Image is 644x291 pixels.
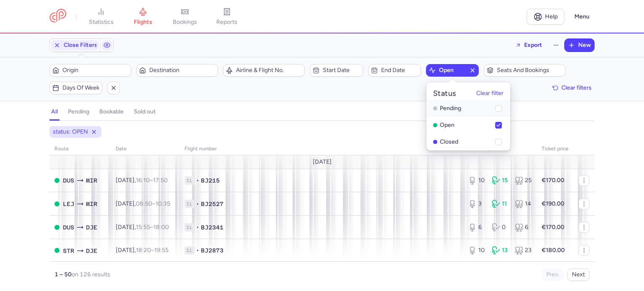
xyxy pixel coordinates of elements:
[49,9,66,24] a: CitizenPlane red outlined logo
[164,8,206,26] a: bookings
[433,123,437,127] span: OPEN
[542,177,564,184] strong: €170.00
[122,8,164,26] a: flights
[542,268,564,281] button: Prev.
[86,176,97,185] span: MIR
[201,176,220,185] span: BJ215
[542,224,564,231] strong: €170.00
[86,223,97,232] span: DJE
[134,18,152,26] span: flights
[196,223,199,232] span: •
[565,39,594,52] button: New
[310,64,363,77] button: Start date
[515,176,532,185] div: 25
[567,268,589,281] button: Next
[515,200,532,208] div: 14
[561,85,592,91] span: Clear filters
[545,13,558,20] span: Help
[72,271,110,278] span: on 126 results
[63,223,74,232] span: DUS
[62,67,128,74] span: Origin
[313,159,332,165] span: [DATE]
[196,246,199,255] span: •
[136,247,169,254] span: –
[426,64,479,77] button: open
[196,176,199,185] span: •
[136,64,218,77] button: Destination
[68,108,89,116] h4: pending
[49,143,111,155] th: route
[492,176,509,185] div: 15
[154,247,169,254] time: 19:55
[62,85,99,91] span: Days of week
[63,246,74,255] span: STR
[476,90,504,97] button: Clear filter
[196,200,199,208] span: •
[492,223,509,232] div: 0
[236,67,302,74] span: Airline & Flight No.
[63,176,74,185] span: DUS
[542,200,564,207] strong: €190.00
[368,64,421,77] button: End date
[136,224,169,231] span: –
[86,246,97,255] span: DJE
[50,39,100,52] button: Close Filters
[524,42,542,48] span: Export
[216,18,237,26] span: reports
[64,42,97,49] span: Close Filters
[515,246,532,255] div: 23
[537,143,574,155] th: Ticket price
[116,177,168,184] span: [DATE],
[201,246,223,255] span: BJ2873
[569,9,595,25] button: Menu
[184,246,195,255] span: 1L
[468,176,485,185] div: 10
[49,64,131,77] button: Origin
[468,246,485,255] div: 10
[484,64,566,77] button: Seats and bookings
[433,106,437,111] span: PENDING
[527,9,564,25] a: Help
[433,89,456,98] h5: Status
[136,247,151,254] time: 18:20
[439,67,466,74] span: open
[63,199,74,209] span: LEJ
[468,200,485,208] div: 3
[492,246,509,255] div: 13
[134,108,156,116] h4: sold out
[433,140,437,144] span: CLOSED
[515,223,532,232] div: 6
[116,247,169,254] span: [DATE],
[497,67,563,74] span: Seats and bookings
[173,18,197,26] span: bookings
[201,200,223,208] span: BJ2527
[49,82,102,94] button: Days of week
[156,200,170,207] time: 10:35
[80,8,122,26] a: statistics
[53,128,88,136] span: status: OPEN
[542,247,565,254] strong: €180.00
[184,200,195,208] span: 1L
[223,64,305,77] button: Airline & Flight No.
[136,177,150,184] time: 16:10
[99,108,124,116] h4: bookable
[149,67,215,74] span: Destination
[179,143,463,155] th: Flight number
[136,177,168,184] span: –
[323,67,360,74] span: Start date
[201,223,223,232] span: BJ2341
[578,42,591,49] span: New
[153,224,169,231] time: 18:00
[381,67,418,74] span: End date
[86,199,97,209] span: MIR
[111,143,179,155] th: date
[89,18,114,26] span: statistics
[550,82,595,94] button: Clear filters
[510,39,548,52] button: Export
[51,108,58,116] h4: all
[153,177,168,184] time: 17:50
[116,224,169,231] span: [DATE],
[184,223,195,232] span: 1L
[206,8,248,26] a: reports
[136,200,170,207] span: –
